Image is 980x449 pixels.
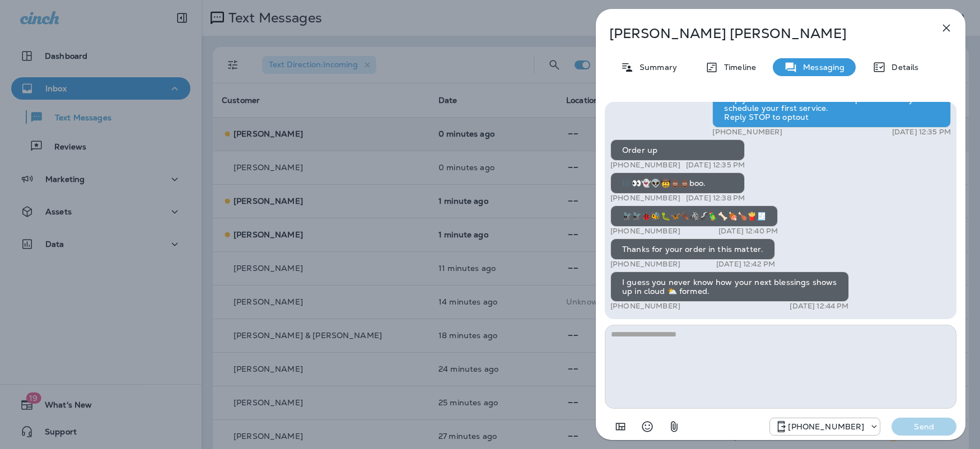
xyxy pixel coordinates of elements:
[610,238,775,260] div: Thanks for your order in this matter.
[790,302,848,311] p: [DATE] 12:44 PM
[788,422,864,431] p: [PHONE_NUMBER]
[610,227,680,236] p: [PHONE_NUMBER]
[686,194,745,203] p: [DATE] 12:38 PM
[634,63,677,72] p: Summary
[610,161,680,170] p: [PHONE_NUMBER]
[610,205,778,227] div: 🪰🪰🐞🐝🐛🦋🪳🦓🦨🦜🦴🍖🍗🍟🧾
[610,260,680,269] p: [PHONE_NUMBER]
[609,26,915,41] p: [PERSON_NAME] [PERSON_NAME]
[718,63,756,72] p: Timeline
[636,415,659,438] button: Select an emoji
[686,161,745,170] p: [DATE] 12:35 PM
[716,260,775,269] p: [DATE] 12:42 PM
[797,63,844,72] p: Messaging
[610,194,680,203] p: [PHONE_NUMBER]
[609,415,632,438] button: Add in a premade template
[886,63,918,72] p: Details
[610,302,680,311] p: [PHONE_NUMBER]
[610,139,745,161] div: Order up
[892,128,951,137] p: [DATE] 12:35 PM
[712,128,782,137] p: [PHONE_NUMBER]
[610,172,745,194] div: 🎼👀👻👽🤠💩💩boo.
[718,227,778,236] p: [DATE] 12:40 PM
[770,420,880,433] div: +1 (480) 999-9869
[610,272,849,302] div: I guess you never know how your next blessings shows up in cloud ⛅️ formed.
